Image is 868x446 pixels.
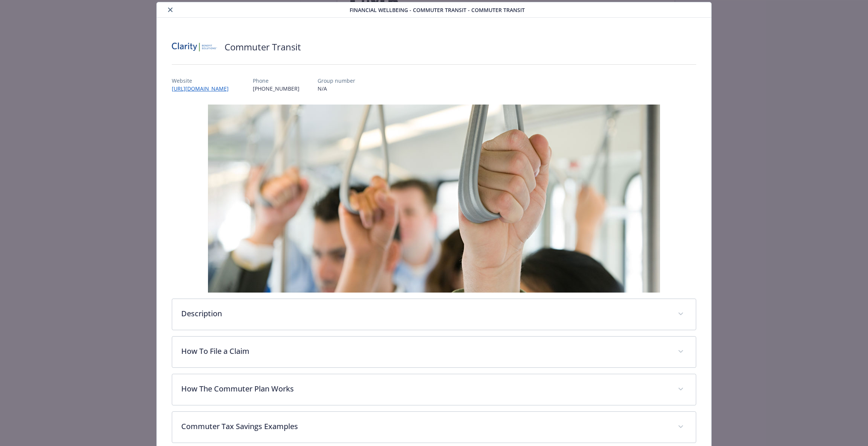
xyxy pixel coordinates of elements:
img: banner [208,105,660,293]
a: [URL][DOMAIN_NAME] [172,85,235,92]
div: Description [172,299,696,330]
img: Clarity Benefit Solutions [172,36,217,58]
p: How To File a Claim [181,346,669,357]
p: Commuter Tax Savings Examples [181,421,669,432]
div: Commuter Tax Savings Examples [172,412,696,443]
p: Phone [253,77,300,85]
div: How To File a Claim [172,337,696,367]
div: How The Commuter Plan Works [172,374,696,405]
span: Financial Wellbeing - Commuter Transit - Commuter Transit [350,6,525,14]
p: How The Commuter Plan Works [181,383,669,394]
p: Website [172,77,235,85]
p: Description [181,308,669,319]
p: Group number [318,77,355,85]
p: [PHONE_NUMBER] [253,85,300,93]
button: close [166,5,175,14]
p: N/A [318,85,355,93]
h2: Commuter Transit [225,41,301,53]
